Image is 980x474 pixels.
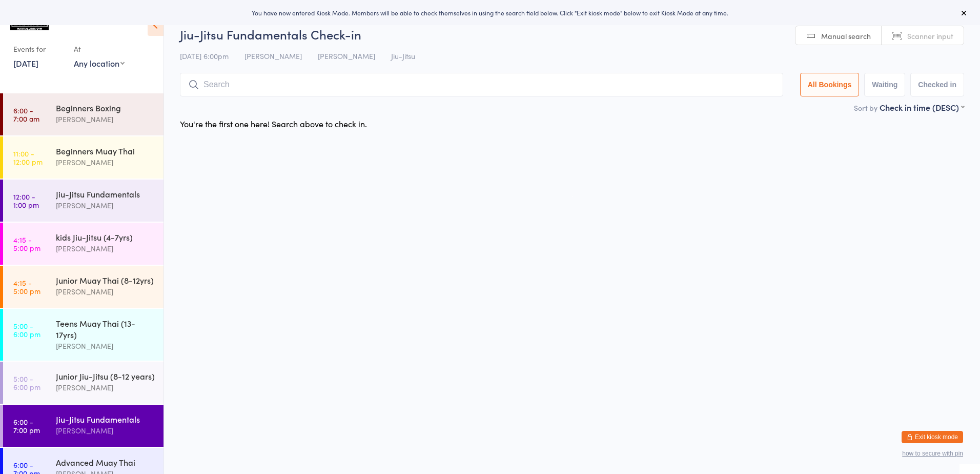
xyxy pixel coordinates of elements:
div: Check in time (DESC) [880,102,964,113]
a: 11:00 -12:00 pmBeginners Muay Thai[PERSON_NAME] [3,136,164,179]
div: Beginners Muay Thai [56,145,155,156]
a: 12:00 -1:00 pmJiu-Jitsu Fundamentals[PERSON_NAME] [3,180,164,222]
div: Junior Jiu-Jitsu (8-12 years) [56,370,155,382]
label: Sort by [854,103,877,113]
div: Events for [13,41,64,57]
div: [PERSON_NAME] [56,382,155,393]
span: [PERSON_NAME] [318,51,375,61]
time: 12:00 - 1:00 pm [13,192,39,209]
div: Advanced Muay Thai [56,457,155,468]
h2: Jiu-Jitsu Fundamentals Check-in [180,26,964,43]
span: Manual search [821,31,871,41]
div: [PERSON_NAME] [56,286,155,298]
div: kids Jiu-Jitsu (4-7yrs) [56,231,155,243]
time: 5:00 - 6:00 pm [13,322,40,338]
div: [PERSON_NAME] [56,425,155,437]
button: Exit kiosk mode [902,431,963,443]
div: [PERSON_NAME] [56,200,155,211]
div: At [74,41,125,57]
span: [DATE] 6:00pm [180,51,229,61]
div: [PERSON_NAME] [56,156,155,168]
a: 6:00 -7:00 amBeginners Boxing[PERSON_NAME] [3,93,164,135]
div: You have now entered Kiosk Mode. Members will be able to check themselves in using the search fie... [16,8,964,17]
button: Waiting [864,73,905,96]
button: All Bookings [800,73,860,96]
time: 5:00 - 6:00 pm [13,374,40,391]
div: [PERSON_NAME] [56,340,155,352]
div: You're the first one here! Search above to check in. [180,118,367,129]
a: 5:00 -6:00 pmJunior Jiu-Jitsu (8-12 years)[PERSON_NAME] [3,362,164,404]
div: [PERSON_NAME] [56,113,155,125]
time: 6:00 - 7:00 pm [13,418,40,434]
a: 4:15 -5:00 pmJunior Muay Thai (8-12yrs)[PERSON_NAME] [3,266,164,308]
div: [PERSON_NAME] [56,243,155,254]
span: [PERSON_NAME] [244,51,302,61]
span: Scanner input [907,31,953,41]
time: 6:00 - 7:00 am [13,106,39,123]
input: Search [180,73,783,96]
div: Jiu-Jitsu Fundamentals [56,188,155,200]
a: 4:15 -5:00 pmkids Jiu-Jitsu (4-7yrs)[PERSON_NAME] [3,223,164,265]
time: 11:00 - 12:00 pm [13,149,43,166]
a: 6:00 -7:00 pmJiu-Jitsu Fundamentals[PERSON_NAME] [3,405,164,447]
div: Teens Muay Thai (13-17yrs) [56,318,155,340]
div: Any location [74,57,125,69]
time: 4:15 - 5:00 pm [13,279,40,295]
a: 5:00 -6:00 pmTeens Muay Thai (13-17yrs)[PERSON_NAME] [3,309,164,361]
div: Beginners Boxing [56,102,155,113]
div: Junior Muay Thai (8-12yrs) [56,274,155,286]
a: [DATE] [13,57,38,69]
button: how to secure with pin [902,450,963,457]
time: 4:15 - 5:00 pm [13,235,40,252]
button: Checked in [910,73,964,96]
div: Jiu-Jitsu Fundamentals [56,413,155,425]
span: Jiu-Jitsu [391,51,415,61]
